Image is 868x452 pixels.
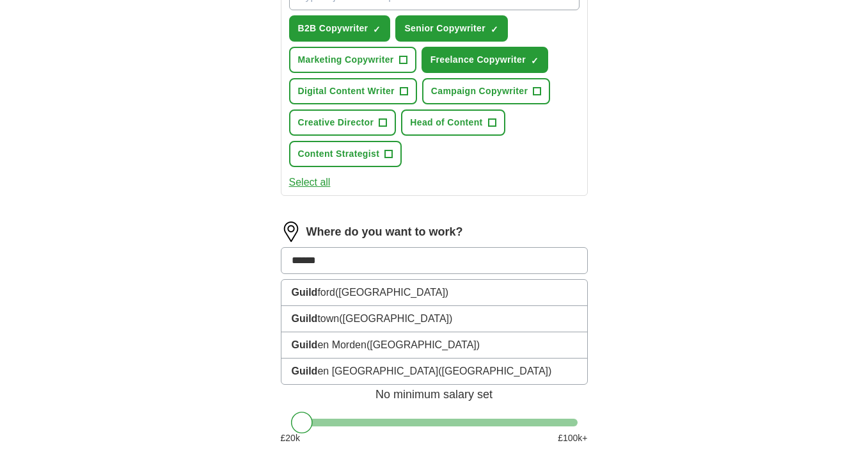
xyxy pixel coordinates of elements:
[298,85,395,98] span: Digital Content Writer
[404,22,485,35] span: Senior Copywriter
[395,15,508,42] button: Senior Copywriter✓
[298,147,380,161] span: Content Strategist
[281,222,301,242] img: location.png
[289,78,417,104] button: Digital Content Writer
[491,24,498,35] span: ✓
[289,109,397,136] button: Creative Director
[292,339,318,350] strong: Guild
[422,78,550,104] button: Campaign Copywriter
[373,24,381,35] span: ✓
[422,47,548,73] button: Freelance Copywriter✓
[298,53,394,67] span: Marketing Copywriter
[289,175,331,190] button: Select all
[281,306,587,332] li: town
[335,287,448,298] span: ([GEOGRAPHIC_DATA])
[289,15,391,42] button: B2B Copywriter✓
[430,53,526,67] span: Freelance Copywriter
[281,359,587,384] li: en [GEOGRAPHIC_DATA]
[531,56,539,66] span: ✓
[339,313,452,324] span: ([GEOGRAPHIC_DATA])
[558,432,587,445] span: £ 100 k+
[281,432,300,445] span: £ 20 k
[367,339,480,350] span: ([GEOGRAPHIC_DATA])
[281,373,588,403] div: No minimum salary set
[292,366,318,376] strong: Guild
[410,116,482,129] span: Head of Content
[292,313,318,324] strong: Guild
[306,223,463,241] label: Where do you want to work?
[298,116,374,129] span: Creative Director
[298,22,368,35] span: B2B Copywriter
[281,280,587,306] li: ford
[401,109,505,136] button: Head of Content
[438,366,551,376] span: ([GEOGRAPHIC_DATA])
[289,141,402,167] button: Content Strategist
[292,287,318,298] strong: Guild
[289,47,416,73] button: Marketing Copywriter
[281,332,587,359] li: en Morden
[431,85,528,98] span: Campaign Copywriter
